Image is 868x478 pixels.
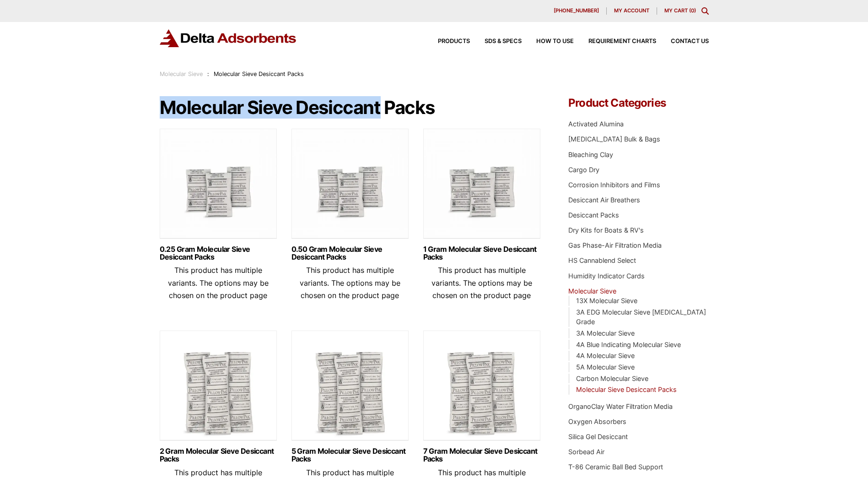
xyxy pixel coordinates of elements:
span: How to Use [536,38,574,44]
a: 0.25 Gram Molecular Sieve Desiccant Packs [160,245,277,261]
a: Molecular Sieve [568,287,616,295]
a: 4A Blue Indicating Molecular Sieve [576,341,681,348]
span: This product has multiple variants. The options may be chosen on the product page [431,266,532,299]
a: Products [423,38,470,44]
a: 7 Gram Molecular Sieve Desiccant Packs [423,447,540,463]
a: Oxygen Absorbers [568,418,626,425]
a: 5 Gram Molecular Sieve Desiccant Packs [291,447,409,463]
a: 4A Molecular Sieve [576,352,635,359]
a: Activated Alumina [568,120,624,128]
a: SDS & SPECS [470,38,522,44]
a: Cargo Dry [568,166,599,174]
span: Products [438,38,470,44]
a: Gas Phase-Air Filtration Media [568,241,662,249]
a: Sorbead Air [568,448,604,456]
a: Silica Gel Desiccant [568,433,628,440]
a: OrganoClay Water Filtration Media [568,402,673,410]
img: Delta Adsorbents [160,29,297,47]
a: Dry Kits for Boats & RV's [568,226,644,234]
span: This product has multiple variants. The options may be chosen on the product page [168,266,269,299]
span: [PHONE_NUMBER] [554,8,599,13]
a: Humidity Indicator Cards [568,272,645,280]
a: HS Cannablend Select [568,256,636,264]
a: Carbon Molecular Sieve [576,375,648,382]
h4: Product Categories [568,98,708,109]
span: 0 [691,7,694,14]
a: My account [607,7,657,15]
span: : [207,71,209,77]
a: Desiccant Air Breathers [568,196,640,204]
a: 0.50 Gram Molecular Sieve Desiccant Packs [291,245,409,261]
a: [MEDICAL_DATA] Bulk & Bags [568,135,660,143]
h1: Molecular Sieve Desiccant Packs [160,98,541,118]
span: Molecular Sieve Desiccant Packs [214,71,304,77]
a: Molecular Sieve [160,71,203,77]
a: 13X Molecular Sieve [576,297,637,304]
a: [PHONE_NUMBER] [546,7,607,15]
a: 5A Molecular Sieve [576,363,635,371]
a: Desiccant Packs [568,211,619,219]
a: 2 Gram Molecular Sieve Desiccant Packs [160,447,277,463]
div: Toggle Modal Content [701,7,709,15]
a: Bleaching Clay [568,151,613,158]
a: T-86 Ceramic Ball Bed Support [568,463,663,471]
a: Corrosion Inhibitors and Films [568,181,660,189]
a: Molecular Sieve Desiccant Packs [576,386,677,393]
span: Contact Us [671,38,709,44]
a: 1 Gram Molecular Sieve Desiccant Packs [423,245,540,261]
a: My Cart (0) [664,7,696,14]
a: 3A Molecular Sieve [576,329,635,337]
a: 3A EDG Molecular Sieve [MEDICAL_DATA] Grade [576,308,706,326]
span: This product has multiple variants. The options may be chosen on the product page [300,266,400,299]
a: How to Use [522,38,574,44]
span: My account [614,8,649,13]
a: Contact Us [656,38,709,44]
a: Requirement Charts [574,38,656,44]
span: Requirement Charts [588,38,656,44]
span: SDS & SPECS [485,38,522,44]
